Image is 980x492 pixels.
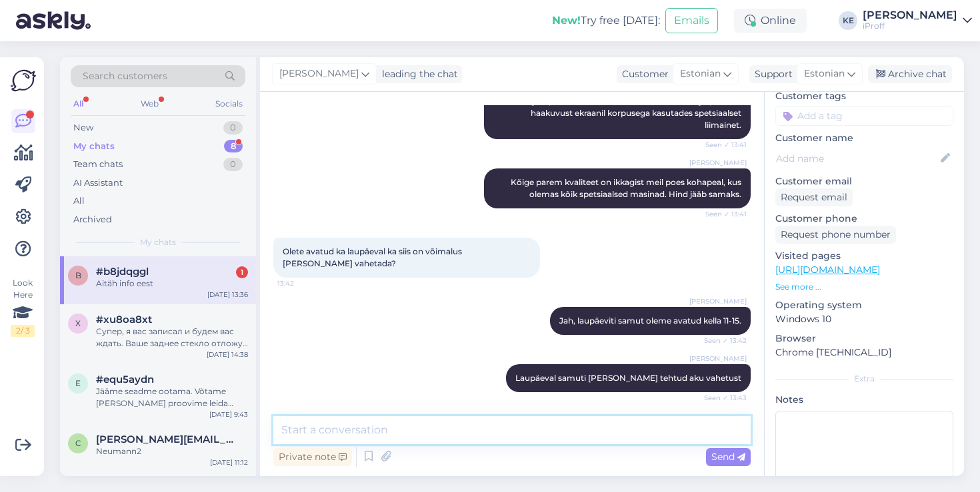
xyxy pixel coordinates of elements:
[775,298,953,312] p: Operating system
[804,67,845,81] span: Estonian
[863,10,957,21] div: [PERSON_NAME]
[552,13,660,29] div: Try free [DATE]:
[96,326,248,350] div: Супер, я вас записал и будем вас ждать. Ваше заднее стекло отложу для вас. Если будут какие нибуд...
[863,10,972,31] a: [PERSON_NAME]iProff
[73,176,123,190] div: AI Assistant
[224,140,243,153] div: 8
[279,67,359,81] span: [PERSON_NAME]
[75,378,81,388] span: e
[73,140,115,153] div: My chats
[749,67,793,81] div: Support
[552,14,581,27] b: New!
[775,346,953,360] p: Chrome [TECHNICAL_ID]
[511,177,743,199] span: Kõige parem kvaliteet on ikkagist meil poes kohapeal, kus olemas kõik spetsiaalsed masinad. Hind ...
[207,290,248,300] div: [DATE] 13:36
[75,270,81,280] span: b
[775,131,953,145] p: Customer name
[617,67,669,81] div: Customer
[11,277,35,337] div: Look Here
[96,314,152,326] span: #xu8oa8xt
[689,158,747,168] span: [PERSON_NAME]
[71,95,86,113] div: All
[775,373,953,385] div: Extra
[515,373,741,383] span: Laupäeval samuti [PERSON_NAME] tehtud aku vahetust
[283,246,464,268] span: Olete avatud ka laupäeval ka siis on võimalus [PERSON_NAME] vahetada?
[775,89,953,103] p: Customer tags
[207,350,248,360] div: [DATE] 14:38
[73,121,93,134] div: New
[697,393,747,403] span: Seen ✓ 13:43
[75,438,81,448] span: c
[775,226,896,244] div: Request phone number
[697,336,747,346] span: Seen ✓ 13:42
[96,373,154,385] span: #equ5aydn
[11,325,35,337] div: 2 / 3
[776,151,938,166] input: Add name
[839,11,857,30] div: KE
[223,121,243,134] div: 0
[11,68,36,93] img: Askly Logo
[775,212,953,226] p: Customer phone
[73,213,112,226] div: Archived
[138,95,161,113] div: Web
[559,316,741,326] span: Jah, laupäeviti samut oleme avatud kella 11-15.
[775,393,953,407] p: Notes
[711,451,745,463] span: Send
[689,354,747,364] span: [PERSON_NAME]
[213,95,245,113] div: Socials
[96,445,248,457] div: Neumann2
[734,9,807,33] div: Online
[73,194,85,208] div: All
[140,236,176,248] span: My chats
[697,140,747,150] span: Seen ✓ 13:41
[775,174,953,188] p: Customer email
[96,433,235,445] span: cristine@russowtextile.ee
[273,448,352,466] div: Private note
[697,209,747,219] span: Seen ✓ 13:41
[665,8,718,33] button: Emails
[73,158,123,171] div: Team chats
[75,318,81,328] span: x
[96,385,248,409] div: Jääme seadme ootama. Võtame [PERSON_NAME] proovime leida parimat lahendust antud probleemile.
[775,188,853,206] div: Request email
[775,312,953,326] p: Windows 10
[775,332,953,346] p: Browser
[223,158,243,171] div: 0
[277,278,327,288] span: 13:42
[377,67,458,81] div: leading the chat
[863,21,957,31] div: iProff
[868,65,952,83] div: Archive chat
[689,296,747,306] span: [PERSON_NAME]
[775,249,953,263] p: Visited pages
[209,409,248,419] div: [DATE] 9:43
[775,281,953,293] p: See more ...
[83,69,167,83] span: Search customers
[680,67,721,81] span: Estonian
[96,266,149,278] span: #b8jdqggl
[236,266,248,278] div: 1
[96,278,248,290] div: Aitäh info eest
[775,264,880,276] a: [URL][DOMAIN_NAME]
[775,106,953,126] input: Add a tag
[210,457,248,467] div: [DATE] 11:12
